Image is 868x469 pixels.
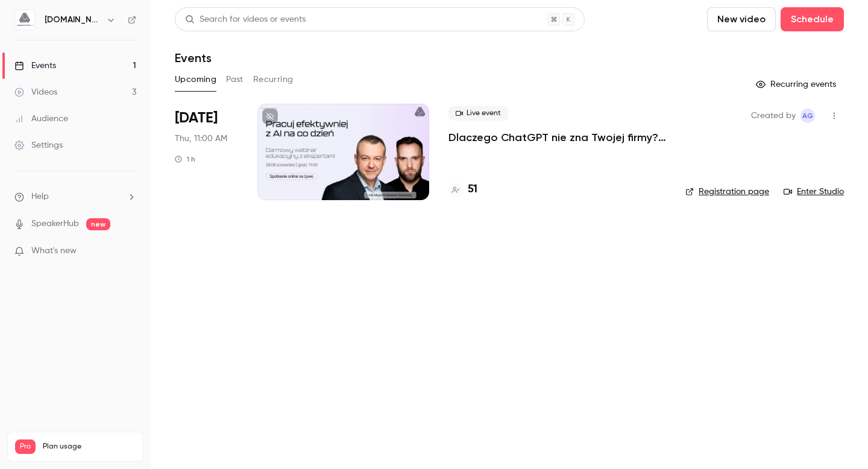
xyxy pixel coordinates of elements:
div: Events [14,60,56,72]
button: Past [226,70,244,89]
span: Pro [15,439,36,454]
h1: Events [175,51,212,65]
button: New video [707,7,776,31]
a: SpeakerHub [31,218,79,230]
span: AG [802,109,813,123]
button: Recurring events [750,75,844,94]
span: [DATE] [175,109,218,128]
span: Aleksandra Grabarska [800,109,815,123]
span: Plan usage [43,442,136,452]
div: 1 h [175,154,195,164]
img: aigmented.io [15,10,34,30]
div: Settings [14,139,63,151]
div: Aug 28 Thu, 11:00 AM (Europe/Berlin) [175,104,238,200]
li: help-dropdown-opener [14,190,136,203]
div: Audience [14,113,68,125]
span: new [86,218,110,230]
a: Registration page [685,186,769,198]
a: Dlaczego ChatGPT nie zna Twojej firmy? Praktyczny przewodnik przygotowania wiedzy firmowej jako k... [448,130,666,145]
button: Recurring [253,70,294,89]
span: Thu, 11:00 AM [175,133,227,145]
h4: 51 [468,181,477,198]
span: Created by [751,109,796,123]
div: Search for videos or events [185,13,306,26]
div: Videos [14,86,57,98]
span: What's new [31,245,77,257]
span: Help [31,190,49,203]
button: Upcoming [175,70,216,89]
span: Live event [448,106,508,121]
h6: [DOMAIN_NAME] [45,14,101,26]
a: Enter Studio [784,186,844,198]
a: 51 [448,181,477,198]
button: Schedule [781,7,844,31]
